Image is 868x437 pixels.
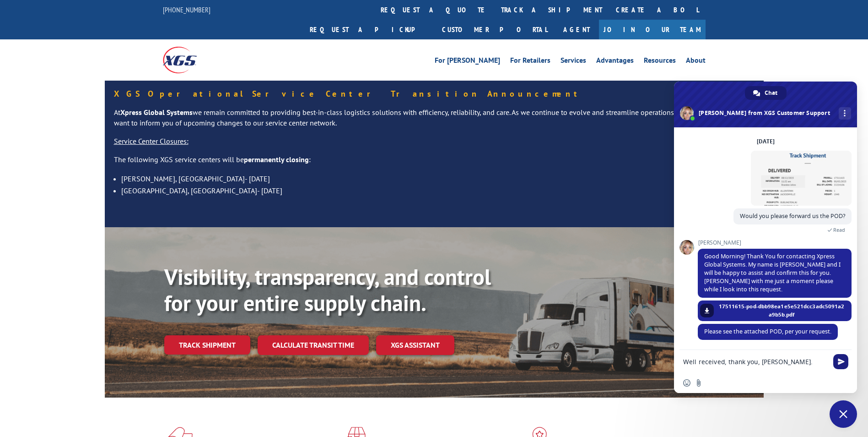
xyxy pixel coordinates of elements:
a: Calculate transit time [258,335,369,355]
a: XGS ASSISTANT [376,335,454,355]
div: [DATE] [757,139,775,144]
span: [PERSON_NAME] [698,240,852,246]
span: Chat [765,86,777,100]
strong: Xpress Global Systems [120,108,193,117]
a: Customer Portal [435,20,554,39]
a: Services [561,57,586,67]
a: Join Our Team [599,20,706,39]
p: At we remain committed to providing best-in-class logistics solutions with efficiency, reliabilit... [114,107,755,137]
span: Send [833,354,848,369]
a: For Retailers [510,57,550,67]
a: Request a pickup [303,20,435,39]
li: [PERSON_NAME], [GEOGRAPHIC_DATA]- [DATE] [121,173,755,185]
u: Service Center Closures: [114,137,189,146]
p: The following XGS service centers will be : [114,154,755,173]
b: Visibility, transparency, and control for your entire supply chain. [164,262,491,317]
li: [GEOGRAPHIC_DATA], [GEOGRAPHIC_DATA]- [DATE] [121,185,755,197]
a: Chat [745,86,787,100]
a: Close chat [830,400,857,428]
textarea: Compose your message... [683,350,830,373]
a: Track shipment [164,335,250,355]
span: Good Morning! Thank You for contacting Xpress Global Systems. My name is [PERSON_NAME] and I will... [704,252,841,293]
a: Resources [644,57,676,67]
a: About [686,57,706,67]
a: [PHONE_NUMBER] [163,5,210,14]
span: Insert an emoji [683,379,690,387]
a: Advantages [596,57,634,67]
span: Would you please forward us the POD? [740,212,845,220]
span: Send a file [695,379,702,387]
a: Agent [554,20,599,39]
strong: permanently closing [244,155,309,164]
span: Read [833,227,845,233]
span: Please see the attached POD, per your request. [704,328,831,335]
a: For [PERSON_NAME] [435,57,500,67]
h5: XGS Operational Service Center Transition Announcement [114,90,755,98]
span: 17511615-pod-dbb98ea1e5e521dcc3adc5091a2a9b5b.pdf [718,302,845,319]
